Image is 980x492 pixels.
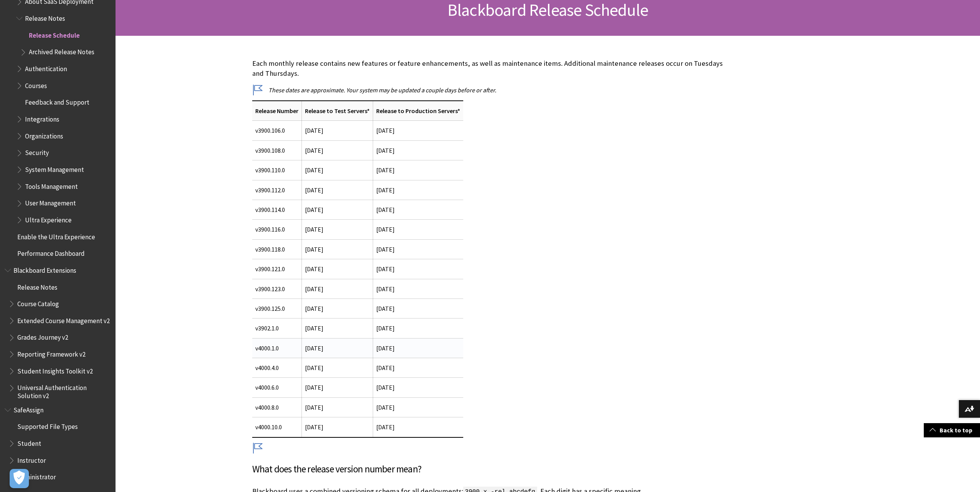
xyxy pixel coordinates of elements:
[305,186,323,194] span: [DATE]
[25,130,63,140] span: Organizations
[373,101,463,121] th: Release to Production Servers*
[305,285,323,293] span: [DATE]
[305,364,323,372] span: [DATE]
[252,180,302,200] td: v3900.112.0
[305,265,323,273] span: [DATE]
[5,264,111,400] nav: Book outline for Blackboard Extensions
[302,160,373,180] td: [DATE]
[302,397,373,417] td: [DATE]
[17,348,85,358] span: Reporting Framework v2
[17,470,56,481] span: Administrator
[373,397,463,417] td: [DATE]
[373,319,463,338] td: [DATE]
[25,197,76,207] span: User Management
[252,101,302,121] th: Release Number
[305,305,323,312] span: [DATE]
[373,417,463,437] td: [DATE]
[924,423,980,437] a: Back to top
[305,225,323,233] span: [DATE]
[373,338,463,358] td: [DATE]
[252,378,302,397] td: v4000.6.0
[17,230,95,241] span: Enable the Ultra Experience
[29,29,80,39] span: Release Schedule
[373,239,463,259] td: [DATE]
[17,454,46,464] span: Instructor
[305,206,323,213] span: [DATE]
[302,417,373,437] td: [DATE]
[252,462,730,477] h3: What does the release version number mean?
[305,344,323,352] span: [DATE]
[373,200,463,219] td: [DATE]
[17,297,59,308] span: Course Catalog
[252,397,302,417] td: v4000.8.0
[252,319,302,338] td: v3902.1.0
[17,281,57,291] span: Release Notes
[373,259,463,279] td: [DATE]
[13,404,44,414] span: SafeAssign
[17,314,110,325] span: Extended Course Management v2
[252,160,302,180] td: v3900.110.0
[252,220,302,239] td: v3900.116.0
[252,299,302,318] td: v3900.125.0
[25,163,84,173] span: System Management
[252,259,302,279] td: v3900.121.0
[17,437,41,447] span: Student
[252,140,302,160] td: v3900.108.0
[373,279,463,299] td: [DATE]
[17,365,93,375] span: Student Insights Toolkit v2
[252,121,302,140] td: v3900.106.0
[373,299,463,318] td: [DATE]
[302,140,373,160] td: [DATE]
[252,239,302,259] td: v3900.118.0
[373,378,463,397] td: [DATE]
[252,200,302,219] td: v3900.114.0
[5,404,111,484] nav: Book outline for Blackboard SafeAssign
[373,160,463,180] td: [DATE]
[17,382,110,400] span: Universal Authentication Solution v2
[373,220,463,239] td: [DATE]
[302,121,373,140] td: [DATE]
[25,79,47,90] span: Courses
[25,180,78,190] span: Tools Management
[252,279,302,299] td: v3900.123.0
[29,46,94,56] span: Archived Release Notes
[373,121,463,140] td: [DATE]
[10,469,29,488] button: Open Preferences
[25,62,67,73] span: Authentication
[373,140,463,160] td: [DATE]
[25,213,72,224] span: Ultra Experience
[252,417,302,437] td: v4000.10.0
[25,12,65,22] span: Release Notes
[373,358,463,378] td: [DATE]
[25,147,49,157] span: Security
[252,86,730,94] p: These dates are approximate. Your system may be updated a couple days before or after.
[305,384,323,391] span: [DATE]
[252,358,302,378] td: v4000.4.0
[305,324,323,332] span: [DATE]
[17,420,78,431] span: Supported File Types
[17,331,68,342] span: Grades Journey v2
[13,264,76,274] span: Blackboard Extensions
[252,338,302,358] td: v4000.1.0
[302,101,373,121] th: Release to Test Servers*
[25,113,59,123] span: Integrations
[25,96,89,107] span: Feedback and Support
[17,247,85,257] span: Performance Dashboard
[252,58,730,78] p: Each monthly release contains new features or feature enhancements, as well as maintenance items....
[376,186,395,194] span: [DATE]
[305,245,323,253] span: [DATE]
